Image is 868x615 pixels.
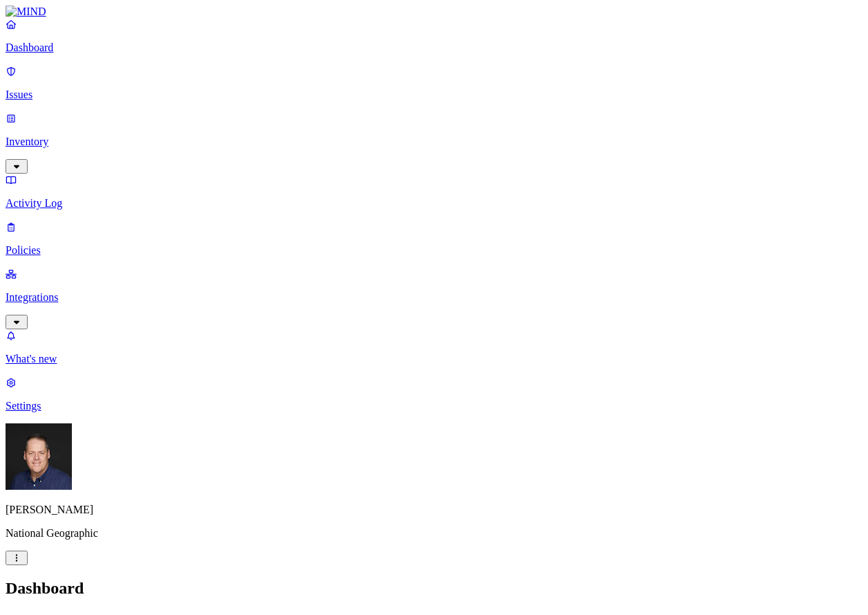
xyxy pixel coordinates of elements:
p: Inventory [6,136,862,148]
img: Mark DeCarlo [6,423,72,490]
p: Dashboard [6,42,862,54]
p: National Geographic [6,527,862,540]
a: Settings [6,376,862,412]
h2: Dashboard [6,579,862,598]
a: What's new [6,329,862,365]
a: MIND [6,6,862,18]
p: Policies [6,244,862,257]
p: What's new [6,353,862,365]
p: Settings [6,400,862,412]
img: MIND [6,6,46,18]
p: [PERSON_NAME] [6,504,862,516]
a: Activity Log [6,174,862,210]
p: Activity Log [6,197,862,210]
a: Issues [6,65,862,101]
a: Inventory [6,112,862,172]
p: Issues [6,89,862,101]
a: Policies [6,221,862,257]
a: Dashboard [6,18,862,54]
p: Integrations [6,291,862,304]
a: Integrations [6,268,862,327]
